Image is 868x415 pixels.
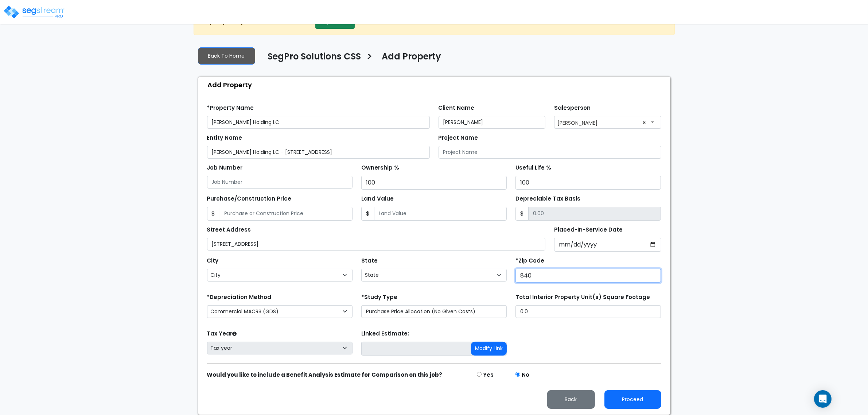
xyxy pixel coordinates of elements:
div: Add Property [202,77,670,93]
label: Purchase/Construction Price [207,195,292,203]
button: Back [547,390,595,409]
button: Proceed [604,390,661,409]
a: Add Property [377,51,441,67]
img: logo_pro_r.png [3,5,65,19]
label: Tax Year [207,330,237,338]
div: Open Intercom Messenger [814,390,832,408]
input: Project Name [439,146,661,159]
h4: SegPro Solutions CSS [268,51,361,64]
span: $ [361,207,374,221]
input: Ownership % [361,176,507,190]
input: Entity Name [207,146,430,159]
input: Street Address [207,238,546,251]
label: *Property Name [207,104,254,112]
h4: Add Property [382,51,441,64]
label: Placed-In-Service Date [554,226,623,234]
input: Client Name [439,116,546,129]
span: $ [515,207,529,221]
label: Land Value [361,195,394,203]
label: City [207,257,219,265]
label: Yes [483,371,494,379]
label: *Study Type [361,293,397,302]
span: Zack Driscoll [554,116,661,129]
label: Depreciable Tax Basis [515,195,580,203]
label: No [522,371,529,379]
label: Entity Name [207,134,242,142]
label: Job Number [207,164,243,172]
input: Land Value [374,207,507,221]
label: State [361,257,378,265]
label: Useful Life % [515,164,551,172]
input: Job Number [207,176,353,189]
label: *Depreciation Method [207,293,272,302]
a: SegPro Solutions CSS [262,51,361,67]
h3: > [367,51,373,65]
input: Purchase or Construction Price [220,207,353,221]
label: Street Address [207,226,251,234]
input: Property Name [207,116,430,129]
a: Back To Home [198,47,255,65]
strong: Would you like to include a Benefit Analysis Estimate for Comparison on this job? [207,371,443,379]
label: Project Name [439,134,478,142]
a: Back [541,394,601,403]
span: $ [207,207,220,221]
label: Salesperson [554,104,591,112]
input: Zip Code [515,269,661,283]
label: Client Name [439,104,475,112]
span: Zack Driscoll [554,116,661,128]
input: Useful Life % [515,176,661,190]
button: Modify Link [471,342,507,356]
input: 0.00 [528,207,661,221]
input: total square foot [515,305,661,318]
label: Ownership % [361,164,399,172]
label: *Zip Code [515,257,544,265]
label: Total Interior Property Unit(s) Square Footage [515,293,650,302]
span: × [643,117,646,128]
label: Linked Estimate: [361,330,409,338]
